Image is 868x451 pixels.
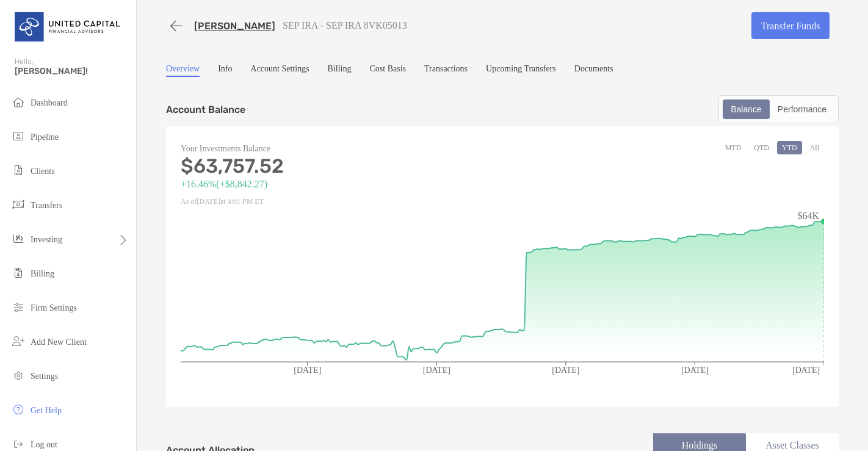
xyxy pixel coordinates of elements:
[218,64,232,77] a: Info
[11,265,26,280] img: billing icon
[724,101,769,118] div: Balance
[486,64,556,77] a: Upcoming Transfers
[166,102,245,117] p: Account Balance
[681,366,709,375] tspan: [DATE]
[194,20,275,32] a: [PERSON_NAME]
[181,194,502,209] p: As of [DATE] at 4:01 PM ET
[424,64,468,77] a: Transactions
[11,163,26,178] img: clients icon
[181,159,502,174] p: $63,757.52
[805,141,824,154] button: All
[31,132,59,142] span: Pipeline
[720,141,747,154] button: MTD
[181,176,502,192] p: +16.46% ( +$8,842.27 )
[31,406,62,415] span: Get Help
[31,337,87,347] span: Add New Client
[423,366,450,375] tspan: [DATE]
[15,5,121,49] img: United Capital Logo
[251,64,309,77] a: Account Settings
[751,12,830,39] a: Transfer Funds
[31,98,68,107] span: Dashboard
[11,334,26,348] img: add_new_client icon
[328,64,352,77] a: Billing
[771,101,833,118] div: Performance
[11,231,26,246] img: investing icon
[166,64,200,77] a: Overview
[181,141,502,156] p: Your Investments Balance
[31,303,77,312] span: Firm Settings
[369,64,406,77] a: Cost Basis
[11,300,26,314] img: firm-settings icon
[31,440,57,449] span: Log out
[11,402,26,417] img: get-help icon
[15,66,129,76] span: [PERSON_NAME]!
[777,141,802,154] button: YTD
[552,366,579,375] tspan: [DATE]
[31,372,58,381] span: Settings
[31,201,62,210] span: Transfers
[749,141,774,154] button: QTD
[283,20,407,31] p: SEP IRA - SEP IRA 8VK05013
[797,211,819,221] tspan: $64K
[294,366,321,375] tspan: [DATE]
[574,64,613,77] a: Documents
[31,235,62,244] span: Investing
[11,129,26,143] img: pipeline icon
[31,269,54,278] span: Billing
[11,368,26,383] img: settings icon
[11,436,26,451] img: logout icon
[31,167,55,176] span: Clients
[11,197,26,212] img: transfers icon
[11,95,26,109] img: dashboard icon
[792,366,820,375] tspan: [DATE]
[718,95,839,123] div: segmented control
